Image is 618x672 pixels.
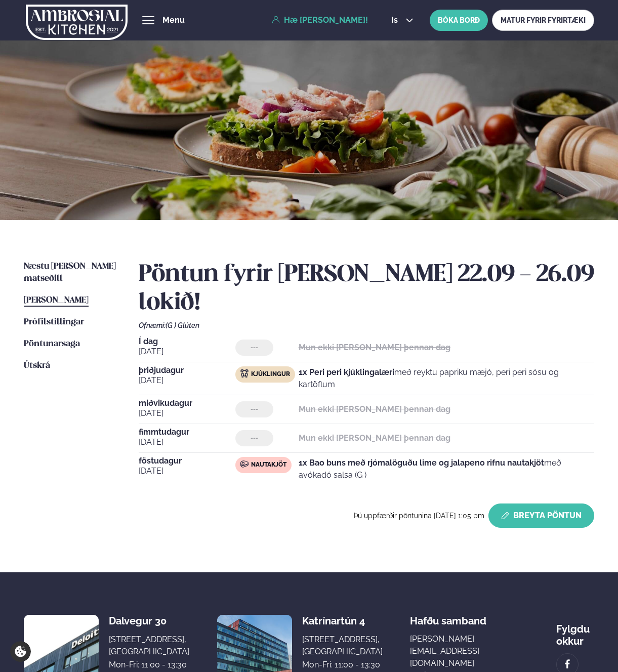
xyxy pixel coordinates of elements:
[109,659,189,671] div: Mon-Fri: 11:00 - 13:30
[272,16,368,25] a: Hæ [PERSON_NAME]!
[24,316,84,328] a: Prófílstillingar
[166,321,199,329] span: (G ) Glúten
[488,503,594,528] button: Breyta Pöntun
[240,369,249,377] img: chicken.svg
[139,436,235,448] span: [DATE]
[109,634,189,658] div: [STREET_ADDRESS], [GEOGRAPHIC_DATA]
[299,404,450,414] strong: Mun ekki [PERSON_NAME] þennan dag
[299,458,544,468] strong: 1x Bao buns með rjómalöguðu lime og jalapeno rifnu nautakjöt
[430,10,488,31] button: BÓKA BORÐ
[139,261,594,317] h2: Pöntun fyrir [PERSON_NAME] 22.09 - 26.09 lokið!
[24,340,80,348] span: Pöntunarsaga
[251,461,286,469] span: Nautakjöt
[251,344,258,352] span: ---
[299,457,594,481] p: með avókadó salsa (G )
[240,460,249,468] img: beef.svg
[139,374,235,387] span: [DATE]
[299,367,394,377] strong: 1x Peri peri kjúklingalæri
[139,399,235,407] span: miðvikudagur
[354,512,484,520] span: Þú uppfærðir pöntunina [DATE] 1:05 pm
[410,607,486,627] span: Hafðu samband
[251,370,290,379] span: Kjúklingur
[26,2,128,43] img: logo
[391,16,401,24] span: is
[139,366,235,374] span: þriðjudagur
[251,434,258,442] span: ---
[24,361,50,370] span: Útskrá
[302,659,383,671] div: Mon-Fri: 11:00 - 13:30
[383,16,421,24] button: is
[139,428,235,436] span: fimmtudagur
[299,366,594,391] p: með reyktu papriku mæjó, peri peri sósu og kartöflum
[556,615,594,647] div: Fylgdu okkur
[24,296,89,305] span: [PERSON_NAME]
[139,321,594,329] div: Ofnæmi:
[299,343,450,352] strong: Mun ekki [PERSON_NAME] þennan dag
[139,407,235,419] span: [DATE]
[24,318,84,326] span: Prófílstillingar
[24,338,80,350] a: Pöntunarsaga
[10,641,31,662] a: Cookie settings
[109,615,189,627] div: Dalvegur 30
[139,465,235,477] span: [DATE]
[302,634,383,658] div: [STREET_ADDRESS], [GEOGRAPHIC_DATA]
[139,457,235,465] span: föstudagur
[410,633,529,669] a: [PERSON_NAME][EMAIL_ADDRESS][DOMAIN_NAME]
[139,346,235,358] span: [DATE]
[139,338,235,346] span: Í dag
[142,14,154,26] button: hamburger
[492,10,594,31] a: MATUR FYRIR FYRIRTÆKI
[562,658,573,670] img: image alt
[24,295,89,307] a: [PERSON_NAME]
[299,433,450,443] strong: Mun ekki [PERSON_NAME] þennan dag
[24,261,118,285] a: Næstu [PERSON_NAME] matseðill
[24,360,50,372] a: Útskrá
[302,615,383,627] div: Katrínartún 4
[24,262,116,283] span: Næstu [PERSON_NAME] matseðill
[251,405,258,413] span: ---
